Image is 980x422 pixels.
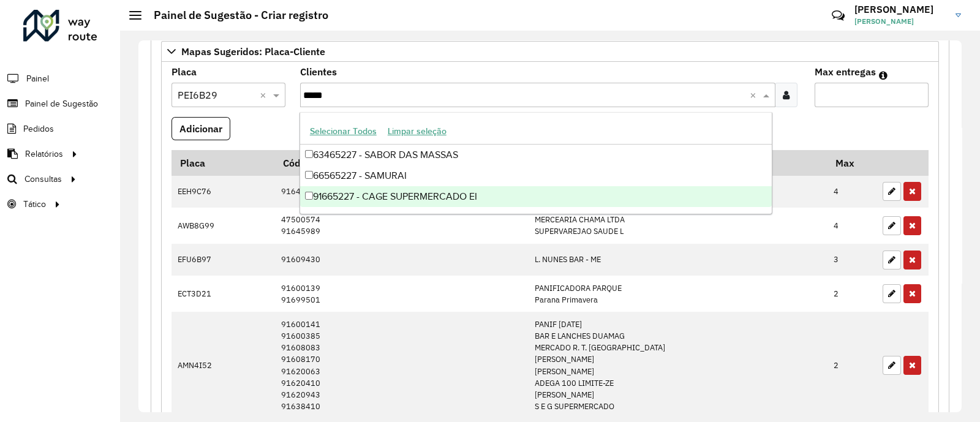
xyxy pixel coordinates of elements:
[171,64,197,79] label: Placa
[181,47,325,56] span: Mapas Sugeridos: Placa-Cliente
[274,244,528,276] td: 91609430
[528,312,827,419] td: PANIF [DATE] BAR E LANCHES DUAMAG MERCADO R. T. [GEOGRAPHIC_DATA] [PERSON_NAME] [PERSON_NAME] ADE...
[26,72,49,85] span: Painel
[161,41,939,62] a: Mapas Sugeridos: Placa-Cliente
[23,122,54,135] span: Pedidos
[171,312,274,419] td: AMN4I52
[750,88,760,102] span: Clear all
[171,176,274,208] td: EEH9C76
[274,276,528,312] td: 91600139 91699501
[300,112,773,214] ng-dropdown-panel: Options list
[827,244,876,276] td: 3
[854,16,946,27] span: [PERSON_NAME]
[827,312,876,419] td: 2
[528,276,827,312] td: PANIFICADORA PARQUE Parana Primavera
[879,70,888,80] em: Máximo de clientes que serão colocados na mesma rota com os clientes informados
[171,208,274,244] td: AWB8G99
[260,88,270,102] span: Clear all
[827,208,876,244] td: 4
[300,64,337,79] label: Clientes
[171,244,274,276] td: EFU6B97
[825,2,851,29] a: Contato Rápido
[300,186,772,207] div: 91665227 - CAGE SUPERMERCADO EI
[274,208,528,244] td: 47500574 91645989
[827,150,876,176] th: Max
[24,173,62,186] span: Consultas
[171,276,274,312] td: ECT3D21
[528,208,827,244] td: MERCEARIA CHAMA LTDA SUPERVAREJAO SAUDE L
[141,9,328,22] h2: Painel de Sugestão - Criar registro
[827,176,876,208] td: 4
[827,276,876,312] td: 2
[854,4,946,15] h3: [PERSON_NAME]
[304,122,382,141] button: Selecionar Todos
[23,198,46,211] span: Tático
[171,150,274,176] th: Placa
[274,150,528,176] th: Código Cliente
[25,97,98,110] span: Painel de Sugestão
[300,165,772,186] div: 66565227 - SAMURAI
[815,64,876,79] label: Max entregas
[300,145,772,165] div: 63465227 - SABOR DAS MASSAS
[382,122,452,141] button: Limpar seleção
[171,117,230,140] button: Adicionar
[25,148,63,160] span: Relatórios
[274,176,528,208] td: 91645939
[528,244,827,276] td: L. NUNES BAR - ME
[274,312,528,419] td: 91600141 91600385 91608083 91608170 91620063 91620410 91620943 91638410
